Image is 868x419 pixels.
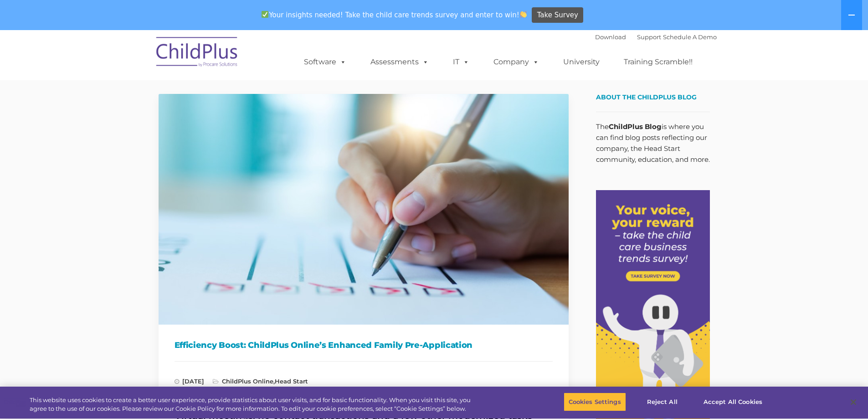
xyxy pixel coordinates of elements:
[520,11,527,18] img: 👏
[554,53,609,71] a: University
[699,393,767,412] button: Accept All Cookies
[361,53,438,71] a: Assessments
[596,121,710,165] p: The is where you can find blog posts reflecting our company, the Head Start community, education,...
[222,378,273,385] a: ChildPlus Online
[175,338,553,352] h1: Efficiency Boost: ChildPlus Online’s Enhanced Family Pre-Application
[262,11,268,18] img: ✅
[484,53,548,71] a: Company
[175,378,204,385] span: [DATE]
[30,396,478,414] div: This website uses cookies to create a better user experience, provide statistics about user visit...
[159,94,569,325] img: Efficiency Boost: ChildPlus Online's Enhanced Family Pre-Application Process - Streamlining Appli...
[596,93,697,101] span: About the ChildPlus Blog
[609,122,662,131] strong: ChildPlus Blog
[532,7,583,23] a: Take Survey
[595,33,626,41] a: Download
[537,7,578,23] span: Take Survey
[663,33,717,41] a: Schedule A Demo
[213,378,308,385] span: ,
[615,53,702,71] a: Training Scramble!!
[152,31,243,76] img: ChildPlus by Procare Solutions
[634,393,691,412] button: Reject All
[564,393,626,412] button: Cookies Settings
[275,378,308,385] a: Head Start
[444,53,478,71] a: IT
[843,392,863,412] button: Close
[595,33,717,41] font: |
[637,33,661,41] a: Support
[258,6,531,24] span: Your insights needed! Take the child care trends survey and enter to win!
[295,53,355,71] a: Software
